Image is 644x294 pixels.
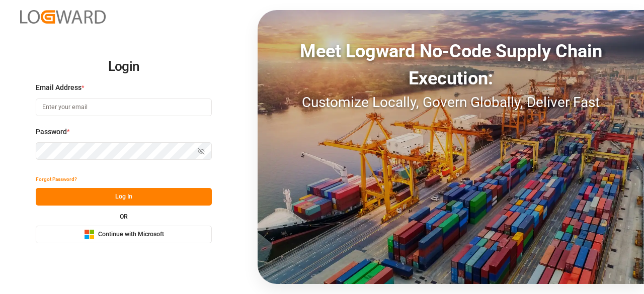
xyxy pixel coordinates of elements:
[36,226,212,243] button: Continue with Microsoft
[120,214,128,220] small: OR
[258,38,644,92] div: Meet Logward No-Code Supply Chain Execution:
[36,82,82,93] span: Email Address
[20,10,106,24] img: Logward_new_orange.png
[258,92,644,113] div: Customize Locally, Govern Globally, Deliver Fast
[36,188,212,206] button: Log In
[36,51,212,83] h2: Login
[36,170,77,188] button: Forgot Password?
[36,127,67,137] span: Password
[98,230,164,239] span: Continue with Microsoft
[36,99,212,116] input: Enter your email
